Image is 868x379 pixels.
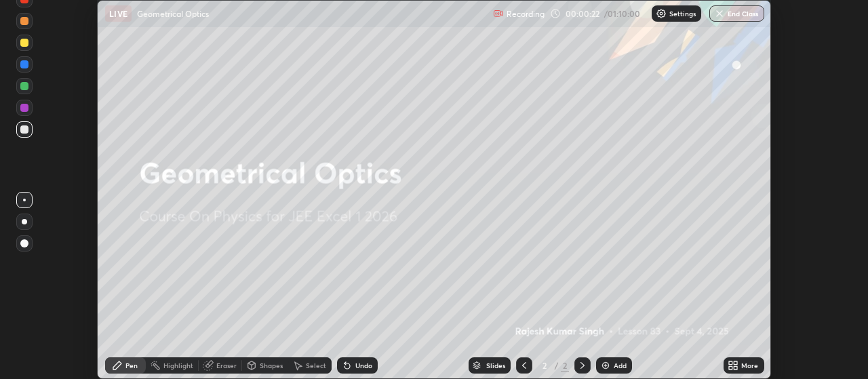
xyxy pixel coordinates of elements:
[493,8,504,19] img: recording.375f2c34.svg
[125,362,138,369] div: Pen
[714,8,725,19] img: end-class-cross
[109,8,127,19] p: LIVE
[669,10,696,17] p: Settings
[741,362,758,369] div: More
[709,5,764,22] button: End Class
[137,8,209,19] p: Geometrical Optics
[306,362,326,369] div: Select
[538,361,551,370] div: 2
[561,359,569,372] div: 2
[614,362,627,369] div: Add
[554,361,558,370] div: /
[656,8,667,19] img: class-settings-icons
[163,362,193,369] div: Highlight
[355,362,372,369] div: Undo
[486,362,505,369] div: Slides
[600,360,611,371] img: add-slide-button
[507,9,545,19] p: Recording
[216,362,237,369] div: Eraser
[260,362,283,369] div: Shapes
